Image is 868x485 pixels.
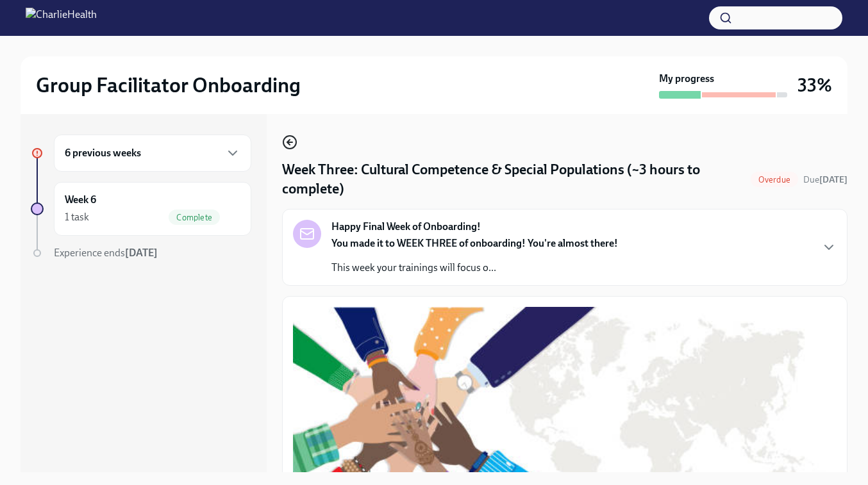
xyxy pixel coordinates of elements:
[65,210,89,224] div: 1 task
[659,72,714,86] strong: My progress
[751,175,798,185] span: Overdue
[54,247,158,259] span: Experience ends
[819,174,847,185] strong: [DATE]
[803,174,847,186] span: September 1st, 2025 10:00
[31,182,251,236] a: Week 61 taskComplete
[65,146,141,160] h6: 6 previous weeks
[803,174,847,185] span: Due
[282,160,746,199] h4: Week Three: Cultural Competence & Special Populations (~3 hours to complete)
[26,8,97,28] img: CharlieHealth
[36,72,301,98] h2: Group Facilitator Onboarding
[54,135,251,172] div: 6 previous weeks
[797,74,832,97] h3: 33%
[65,193,96,207] h6: Week 6
[169,213,220,222] span: Complete
[125,247,158,259] strong: [DATE]
[331,237,618,249] strong: You made it to WEEK THREE of onboarding! You're almost there!
[331,220,481,234] strong: Happy Final Week of Onboarding!
[331,261,618,275] p: This week your trainings will focus o...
